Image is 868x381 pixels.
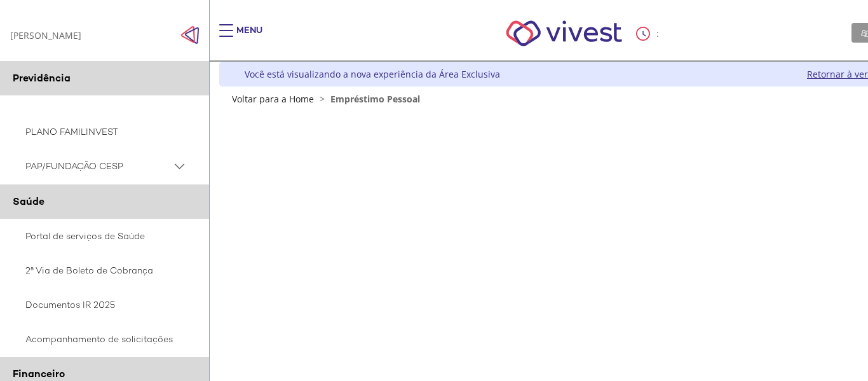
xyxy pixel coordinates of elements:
[316,93,328,105] span: >
[13,71,71,85] span: Previdência
[10,29,81,41] div: [PERSON_NAME]
[232,93,314,105] a: Voltar para a Home
[180,25,200,45] span: Click to close side navigation.
[636,27,661,41] div: :
[330,93,420,105] span: Empréstimo Pessoal
[180,25,200,45] img: Fechar menu
[13,367,65,380] span: Financeiro
[492,6,636,60] img: Vivest
[25,158,172,174] span: PAP/FUNDAÇÃO CESP
[13,195,44,208] span: Saúde
[236,24,262,50] div: Menu
[245,68,500,80] div: Você está visualizando a nova experiência da Área Exclusiva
